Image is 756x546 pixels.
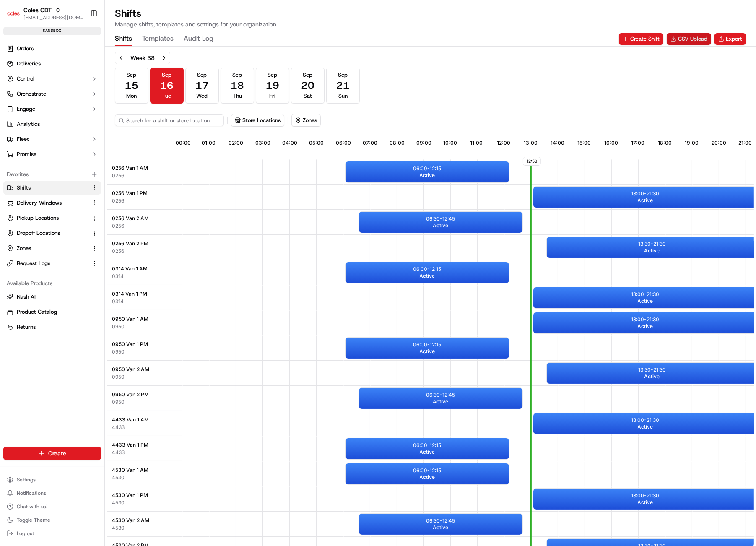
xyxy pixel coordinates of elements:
[23,6,52,14] button: Coles CDT
[309,140,324,146] span: 05:00
[112,273,124,280] span: 0314
[197,71,207,79] span: Sep
[17,517,50,523] span: Toggle Theme
[112,374,125,380] button: 0950
[577,140,591,146] span: 15:00
[112,248,124,255] button: 0256
[470,140,483,146] span: 11:00
[268,71,278,79] span: Sep
[112,291,147,297] span: 0314 Van 1 PM
[270,92,276,100] span: Fri
[17,503,47,510] span: Chat with us!
[59,142,101,149] a: Powered byPylon
[184,32,213,46] button: Audit Log
[112,499,125,506] button: 4530
[631,492,660,499] p: 13:00 - 21:30
[112,399,125,406] span: 0950
[7,260,88,267] a: Request Logs
[79,122,135,130] span: API Documentation
[3,196,101,210] button: Delivery Windows
[17,476,36,483] span: Settings
[301,79,314,92] span: 20
[644,373,660,380] span: Active
[115,20,276,29] p: Manage shifts, templates and settings for your organization
[638,323,653,330] span: Active
[524,140,538,146] span: 13:00
[221,68,254,104] button: Sep18Thu
[433,222,449,229] span: Active
[112,215,149,222] span: 0256 Van 2 AM
[3,72,101,86] button: Control
[112,366,149,373] span: 0950 Van 2 AM
[631,417,660,424] p: 13:00 - 21:30
[68,119,138,134] a: 💻API Documentation
[426,216,455,222] p: 06:30 - 12:45
[112,190,148,197] span: 0256 Van 1 PM
[17,323,36,331] span: Returns
[3,501,101,512] button: Chat with us!
[229,140,243,146] span: 02:00
[163,92,171,100] span: Tue
[17,120,40,128] span: Analytics
[112,517,149,524] span: 4530 Van 2 AM
[638,197,653,204] span: Active
[112,323,125,330] button: 0950
[631,140,644,146] span: 17:00
[8,34,153,47] p: Welcome 👋
[7,7,20,20] img: Coles CDT
[303,71,313,79] span: Sep
[644,247,660,254] span: Active
[112,424,125,431] span: 4433
[292,114,320,126] button: Zones
[195,79,209,92] span: 17
[291,68,325,104] button: Sep20Sat
[413,165,442,172] p: 06:00 - 12:15
[112,442,148,448] span: 4433 Van 1 PM
[197,92,208,100] span: Wed
[8,123,15,130] div: 📗
[71,123,78,130] div: 💻
[420,273,435,279] span: Active
[7,308,98,316] a: Product Catalog
[112,449,125,456] button: 4433
[638,241,666,247] p: 13:30 - 21:30
[3,277,101,290] div: Available Products
[29,89,106,96] div: We're available if you need us!
[426,392,455,398] p: 06:30 - 12:45
[3,514,101,526] button: Toggle Theme
[8,81,23,96] img: 1736555255976-a54dd68f-1ca7-489b-9aae-adbdc363a1c4
[143,83,153,93] button: Start new chat
[3,148,101,161] button: Promise
[3,87,101,101] button: Orchestrate
[3,117,101,131] a: Analytics
[231,114,284,126] button: Store Locations
[185,68,219,104] button: Sep17Wed
[420,449,435,455] span: Active
[712,140,726,146] span: 20:00
[17,90,46,98] span: Orchestrate
[202,140,216,146] span: 01:00
[112,165,148,172] span: 0256 Van 1 AM
[714,33,746,45] button: Export
[125,79,138,92] span: 15
[150,68,184,104] button: Sep16Tue
[3,528,101,539] button: Log out
[162,71,172,79] span: Sep
[7,293,98,301] a: Nash AI
[3,168,101,181] div: Favorites
[17,229,60,237] span: Dropoff Locations
[17,490,46,497] span: Notifications
[231,79,244,92] span: 18
[3,447,101,460] button: Create
[3,133,101,146] button: Fleet
[420,348,435,355] span: Active
[231,114,284,127] button: Store Locations
[233,71,242,79] span: Sep
[336,79,350,92] span: 21
[115,52,127,64] button: Previous week
[426,517,455,524] p: 06:30 - 12:45
[413,341,442,348] p: 06:00 - 12:15
[255,140,270,146] span: 03:00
